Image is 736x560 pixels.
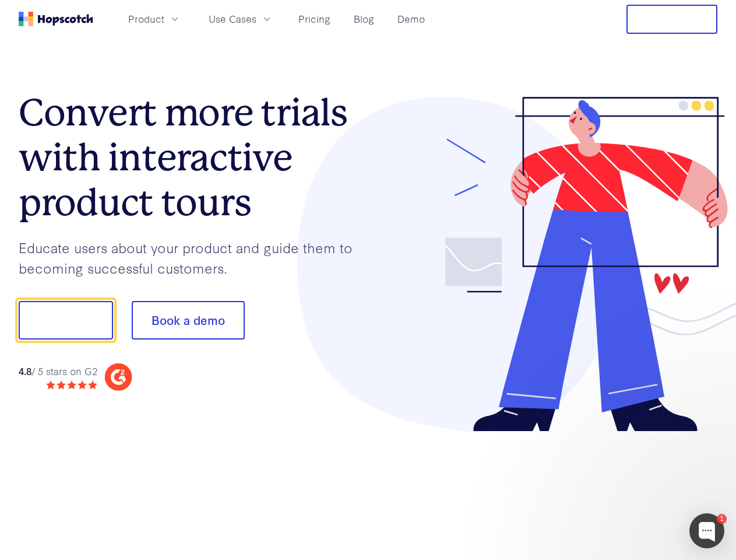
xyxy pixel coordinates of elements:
button: Book a demo [132,301,245,339]
h1: Convert more trials with interactive product tours [19,90,368,225]
button: Product [121,9,188,29]
p: Educate users about your product and guide them to becoming successful customers. [19,237,368,278]
button: Free Trial [626,5,717,34]
a: Demo [393,9,429,29]
a: Pricing [294,9,335,29]
button: Use Cases [202,9,280,29]
div: 1 [717,514,727,524]
div: / 5 stars on G2 [19,364,97,379]
a: Blog [349,9,379,29]
button: Show me! [19,301,113,339]
strong: 4.8 [19,364,31,377]
a: Home [19,12,93,26]
span: Use Cases [209,12,256,26]
span: Product [128,12,164,26]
